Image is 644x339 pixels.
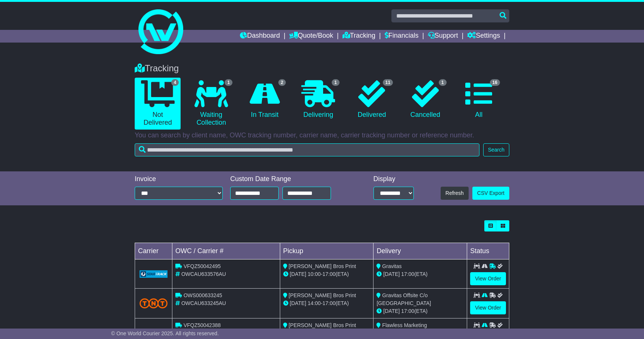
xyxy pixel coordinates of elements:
[382,322,427,328] span: Flawless Marketing
[467,30,500,43] a: Settings
[240,30,280,43] a: Dashboard
[376,270,464,278] div: (ETA)
[280,243,373,259] td: Pickup
[322,300,335,306] span: 17:00
[290,300,306,306] span: [DATE]
[383,308,400,314] span: [DATE]
[470,272,506,285] a: View Order
[441,187,469,200] button: Refresh
[135,243,172,259] td: Carrier
[349,78,395,122] a: 11 Delivered
[428,30,458,43] a: Support
[140,298,168,308] img: TNT_Domestic.png
[483,143,509,156] button: Search
[225,79,232,86] span: 1
[283,270,371,278] div: - (ETA)
[402,78,448,122] a: 1 Cancelled
[383,271,400,277] span: [DATE]
[472,187,509,200] a: CSV Export
[376,307,464,315] div: (ETA)
[401,308,414,314] span: 17:00
[289,292,356,298] span: [PERSON_NAME] Bros Print
[456,78,502,122] a: 16 All
[490,79,500,86] span: 16
[332,79,340,86] span: 1
[295,78,341,122] a: 1 Delivering
[373,175,414,183] div: Display
[135,131,509,140] p: You can search by client name, OWC tracking number, carrier name, carrier tracking number or refe...
[289,322,356,328] span: [PERSON_NAME] Bros Print
[401,271,414,277] span: 17:00
[111,330,219,336] span: © One World Courier 2025. All rights reserved.
[181,300,226,306] span: OWCAU633245AU
[467,243,509,259] td: Status
[184,292,222,298] span: OWS000633245
[278,79,286,86] span: 2
[308,271,321,277] span: 10:00
[470,301,506,314] a: View Order
[135,78,181,130] a: 4 Not Delivered
[322,271,335,277] span: 17:00
[383,79,393,86] span: 11
[135,175,223,183] div: Invoice
[308,300,321,306] span: 14:00
[140,270,168,278] img: GetCarrierServiceLogo
[131,63,513,74] div: Tracking
[230,175,350,183] div: Custom Date Range
[289,263,356,269] span: [PERSON_NAME] Bros Print
[181,271,226,277] span: OWCAU633576AU
[283,299,371,307] div: - (ETA)
[439,79,447,86] span: 1
[242,78,288,122] a: 2 In Transit
[172,243,280,259] td: OWC / Carrier #
[289,30,333,43] a: Quote/Book
[382,263,401,269] span: Gravitas
[184,322,221,328] span: VFQZ50042388
[385,30,419,43] a: Financials
[171,79,179,86] span: 4
[376,292,431,306] span: Gravitas Offsite C/o [GEOGRAPHIC_DATA]
[290,271,306,277] span: [DATE]
[343,30,375,43] a: Tracking
[184,263,221,269] span: VFQZ50042495
[188,78,234,130] a: 1 Waiting Collection
[373,243,467,259] td: Delivery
